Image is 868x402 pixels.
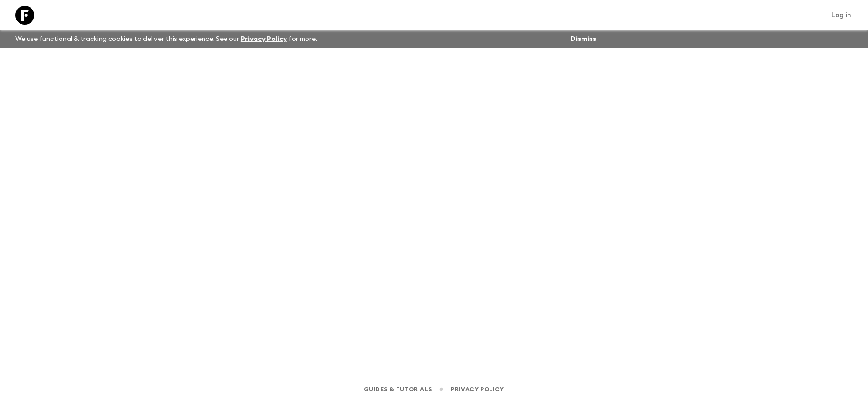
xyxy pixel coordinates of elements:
a: Guides & Tutorials [364,384,432,394]
a: Privacy Policy [241,36,287,42]
a: Log in [826,9,857,22]
a: Privacy Policy [451,384,504,394]
button: Dismiss [568,32,599,46]
p: We use functional & tracking cookies to deliver this experience. See our for more. [11,30,321,48]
